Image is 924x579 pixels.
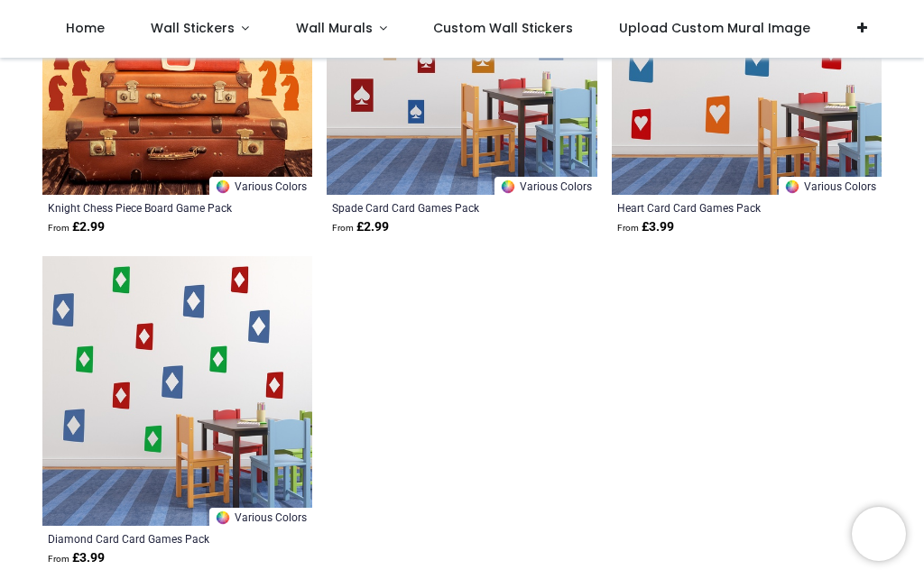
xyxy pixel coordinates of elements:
a: Various Colors [209,177,312,195]
a: Various Colors [779,177,882,195]
span: From [48,223,69,233]
a: Various Colors [494,177,597,195]
img: Diamond Card Card Games Wall Sticker Pack [42,256,312,526]
a: Knight Chess Piece Board Game Pack [48,200,255,215]
strong: £ 2.99 [48,218,105,236]
span: From [332,223,354,233]
span: Custom Wall Stickers [433,19,573,37]
strong: £ 3.99 [617,218,674,236]
span: Home [66,19,105,37]
img: Color Wheel [500,179,516,195]
span: Wall Murals [296,19,373,37]
strong: £ 3.99 [48,549,105,567]
a: Spade Card Card Games Pack [332,200,540,215]
img: Color Wheel [215,179,231,195]
span: Upload Custom Mural Image [619,19,810,37]
img: Color Wheel [215,510,231,526]
span: From [617,223,639,233]
a: Heart Card Card Games Pack [617,200,825,215]
iframe: Brevo live chat [852,507,906,561]
span: From [48,554,69,564]
a: Diamond Card Card Games Pack [48,531,255,546]
a: Various Colors [209,508,312,526]
strong: £ 2.99 [332,218,389,236]
img: Color Wheel [784,179,800,195]
span: Wall Stickers [151,19,235,37]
